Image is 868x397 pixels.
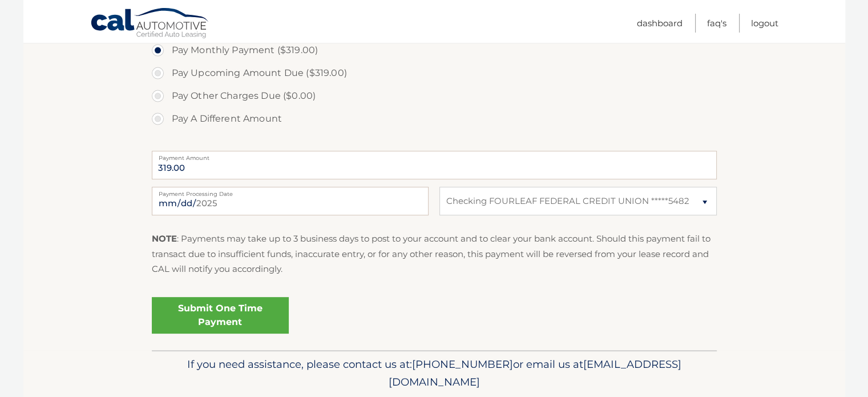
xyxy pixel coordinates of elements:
label: Pay A Different Amount [152,107,717,130]
a: Dashboard [637,14,683,33]
label: Pay Upcoming Amount Due ($319.00) [152,62,717,85]
a: Submit One Time Payment [152,297,289,334]
a: Cal Automotive [90,7,210,41]
a: FAQ's [707,14,726,33]
input: Payment Date [152,187,429,215]
a: Logout [751,14,778,33]
span: [PHONE_NUMBER] [412,358,513,371]
label: Pay Monthly Payment ($319.00) [152,39,717,62]
label: Pay Other Charges Due ($0.00) [152,85,717,107]
strong: NOTE [152,233,177,244]
label: Payment Amount [152,151,717,160]
p: If you need assistance, please contact us at: or email us at [159,355,709,392]
p: : Payments may take up to 3 business days to post to your account and to clear your bank account.... [152,231,717,276]
input: Payment Amount [152,151,717,179]
label: Payment Processing Date [152,187,429,196]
